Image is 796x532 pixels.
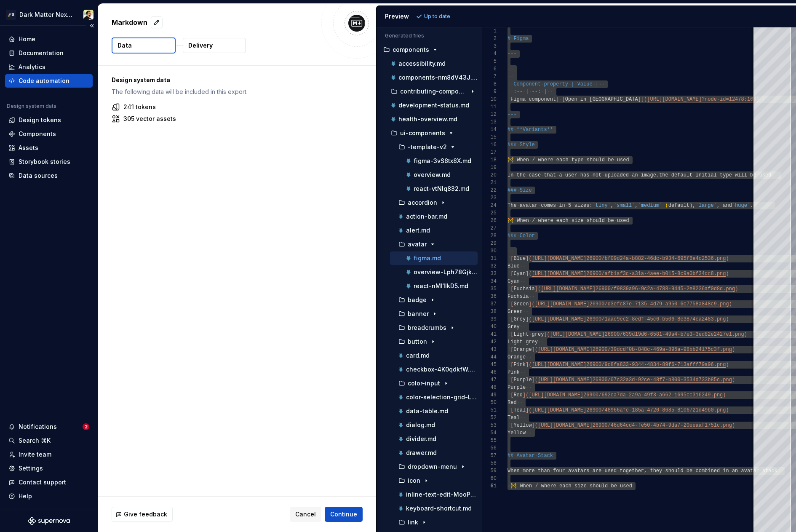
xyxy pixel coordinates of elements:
span: 26900/afb1af3c-a31a-4aee-b015-8c9a0bf34dc8.png [586,271,726,277]
div: 4 [481,50,497,58]
p: icon [408,477,420,484]
div: 5 [481,58,497,65]
a: Analytics [5,60,93,74]
div: 31 [481,255,497,262]
span: `small` [614,203,635,209]
div: 26 [481,217,497,225]
div: 9 [481,88,497,96]
div: 🚀S [6,10,16,20]
span: 26900/9c8fa833-9344-4834-89f6-713afff79a96.png [586,362,726,368]
div: 25 [481,209,497,217]
button: inline-text-edit-MooPYJMJ.md [387,490,478,499]
div: 23 [481,194,497,202]
span: ) [732,377,735,383]
span: , and [717,203,732,209]
div: 39 [481,315,497,323]
p: data-table.md [406,408,448,414]
button: figma.md [390,254,478,263]
button: ui-components [383,128,478,138]
span: ) [732,422,735,428]
span: ) [735,286,738,292]
span: ]( [535,286,541,292]
span: Yellow [508,430,526,436]
span: ![ [508,286,513,292]
span: ) [729,301,732,307]
div: 55 [481,437,497,444]
p: 241 tokens [123,103,156,111]
div: Notifications [19,422,57,431]
span: [URL][DOMAIN_NAME] [550,331,605,337]
p: Data [118,41,132,50]
button: Data [112,37,176,53]
span: ) [726,362,729,368]
button: Help [5,489,93,503]
span: [URL][DOMAIN_NAME] [535,301,590,307]
span: [URL][DOMAIN_NAME] [532,407,587,413]
div: Contact support [19,478,66,487]
div: Dark Matter Next Gen [19,11,73,19]
div: Data sources [19,171,58,180]
div: 40 [481,323,497,331]
span: ![ [508,256,513,262]
div: Search ⌘K [19,436,51,445]
div: 41 [481,331,497,338]
p: figma.md [414,255,441,262]
span: ( [665,203,668,209]
div: Code automation [19,77,69,85]
div: 33 [481,270,497,278]
span: Yellow [513,422,532,428]
div: 46 [481,369,497,376]
span: Red [508,400,517,406]
span: Fuchsia [508,294,529,299]
span: Open in [GEOGRAPHIC_DATA] [565,96,641,102]
span: ) [726,407,729,413]
div: 17 [481,149,497,156]
span: ) [744,331,747,337]
span: 26900/07c32a3d-92ce-48f7-b800-3534d733b85c.png [593,377,732,383]
div: 50 [481,399,497,406]
span: 🚧 When / where each size should be used [508,218,629,224]
a: Invite team [5,448,93,461]
button: Give feedback [112,507,173,522]
p: drawer.md [406,449,437,456]
button: banner [387,309,478,318]
span: Cyan [508,278,520,284]
span: --- [508,51,517,57]
span: Green [513,301,529,307]
p: action-bar.md [406,213,447,220]
div: 18 [481,156,497,164]
span: Light grey [508,339,538,345]
a: Home [5,32,93,46]
button: Delivery [183,38,246,53]
p: accordion [408,199,437,206]
span: Pink [508,369,520,375]
p: inline-text-edit-MooPYJMJ.md [406,491,478,498]
a: Design tokens [5,113,93,127]
span: Fuchsia [513,286,534,292]
a: Code automation [5,74,93,88]
p: link [408,519,418,526]
a: Storybook stories [5,155,93,168]
span: ]( [532,422,538,428]
div: Components [19,130,56,138]
button: icon [387,476,478,485]
span: . [750,203,753,209]
span: 2 [83,423,89,430]
button: button [387,337,478,346]
span: The avatar comes in 5 sizes: [508,203,593,209]
span: `huge` [732,203,750,209]
svg: Supernova Logo [28,517,70,525]
span: ![ [508,362,513,368]
span: , [611,203,614,209]
span: [URL][DOMAIN_NAME] [538,377,593,383]
div: Invite team [19,450,51,459]
div: Design system data [7,103,56,110]
span: ]( [526,271,532,277]
p: color-selection-grid-L2d7HNOd.md [406,394,478,401]
span: ) [726,316,729,322]
div: 52 [481,414,497,422]
span: Teal [508,415,520,421]
span: Red [513,392,523,398]
p: badge [408,297,427,303]
span: Pink [513,362,526,368]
